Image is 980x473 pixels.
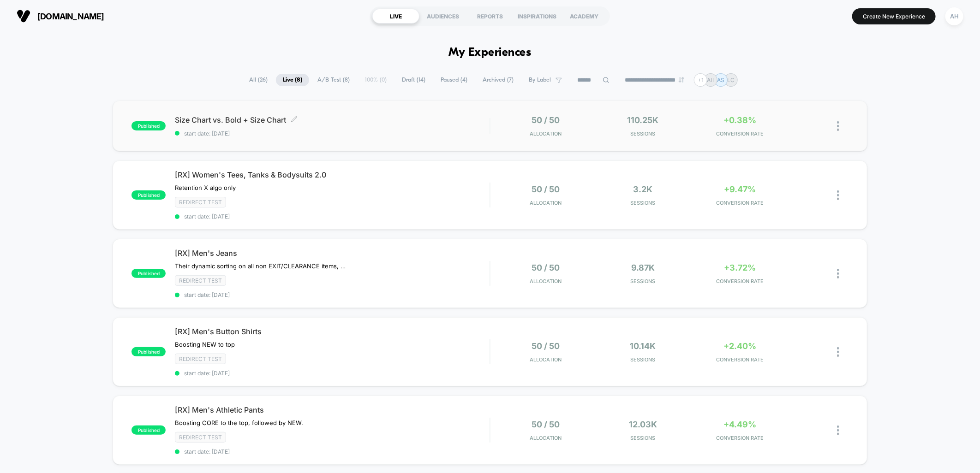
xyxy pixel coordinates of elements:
[175,327,490,336] span: [RX] Men's Button Shirts
[175,291,490,298] span: start date: [DATE]
[175,184,236,191] span: Retention X algo only
[532,115,560,125] span: 50 / 50
[852,8,936,24] button: Create New Experience
[175,405,490,414] span: [RX] Men's Athletic Pants
[175,341,235,348] span: Boosting NEW to top
[17,9,30,23] img: Visually logo
[943,7,966,26] button: AH
[476,74,520,86] span: Archived ( 7 )
[449,46,532,59] h1: My Experiences
[597,130,689,137] span: Sessions
[694,278,787,284] span: CONVERSION RATE
[175,197,226,207] span: Redirect Test
[131,190,166,200] span: published
[694,356,787,363] span: CONVERSION RATE
[530,130,562,137] span: Allocation
[724,420,757,429] span: +4.49%
[630,341,656,351] span: 10.14k
[532,341,560,351] span: 50 / 50
[597,200,689,206] span: Sessions
[131,269,166,278] span: published
[694,73,707,87] div: + 1
[679,77,684,83] img: end
[530,356,562,363] span: Allocation
[717,77,725,83] p: AS
[175,115,490,124] span: Size Chart vs. Bold + Size Chart
[419,9,466,24] div: AUDIENCES
[372,9,419,24] div: LIVE
[395,74,432,86] span: Draft ( 14 )
[597,356,689,363] span: Sessions
[466,9,514,24] div: REPORTS
[724,341,757,351] span: +2.40%
[175,354,226,364] span: Redirect Test
[530,200,562,206] span: Allocation
[175,432,226,443] span: Redirect Test
[597,435,689,441] span: Sessions
[530,278,562,284] span: Allocation
[175,275,226,286] span: Redirect Test
[597,278,689,284] span: Sessions
[631,263,655,272] span: 9.87k
[131,347,166,356] span: published
[311,74,357,86] span: A/B Test ( 8 )
[728,77,735,83] p: LC
[837,269,839,278] img: close
[837,190,839,200] img: close
[175,419,303,426] span: Boosting CORE to the top, followed by NEW.
[514,9,561,24] div: INSPIRATIONS
[131,426,166,435] span: published
[629,420,657,429] span: 12.03k
[837,426,839,435] img: close
[837,121,839,131] img: close
[532,420,560,429] span: 50 / 50
[627,115,659,125] span: 110.25k
[175,262,346,270] span: Their dynamic sorting on all non EXIT/CLEARANCE items, followed by EXIT, then CLEARANCE
[724,263,756,272] span: +3.72%
[131,121,166,130] span: published
[532,263,560,272] span: 50 / 50
[175,130,490,137] span: start date: [DATE]
[434,74,474,86] span: Paused ( 4 )
[529,77,551,83] span: By Label
[530,435,562,441] span: Allocation
[175,248,490,258] span: [RX] Men's Jeans
[561,9,608,24] div: ACADEMY
[694,435,787,441] span: CONVERSION RATE
[707,77,715,83] p: AH
[837,347,839,357] img: close
[633,184,653,194] span: 3.2k
[175,170,490,179] span: [RX] Women's Tees, Tanks & Bodysuits 2.0
[724,184,756,194] span: +9.47%
[14,9,107,24] button: [DOMAIN_NAME]
[532,184,560,194] span: 50 / 50
[945,7,963,25] div: AH
[175,448,490,455] span: start date: [DATE]
[175,213,490,220] span: start date: [DATE]
[175,370,490,377] span: start date: [DATE]
[37,12,104,21] span: [DOMAIN_NAME]
[724,115,757,125] span: +0.38%
[694,200,787,206] span: CONVERSION RATE
[694,130,787,137] span: CONVERSION RATE
[242,74,275,86] span: All ( 26 )
[276,74,309,86] span: Live ( 8 )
